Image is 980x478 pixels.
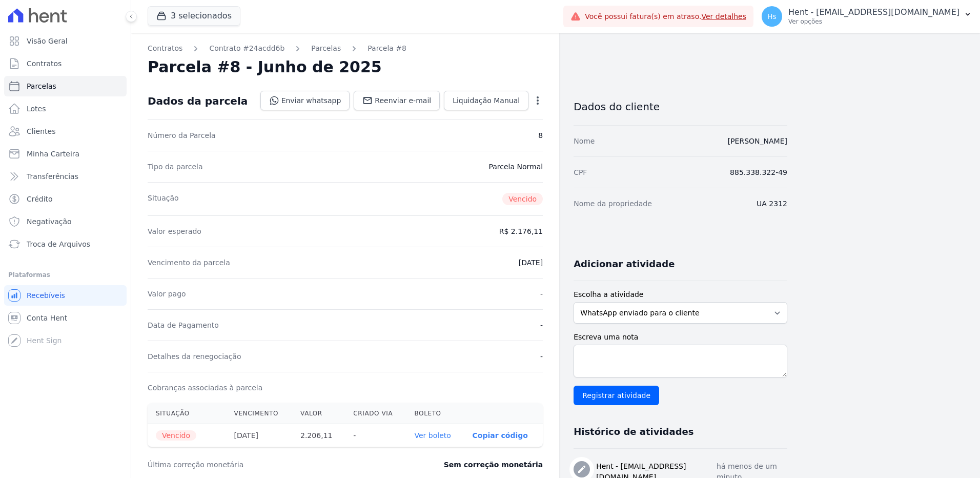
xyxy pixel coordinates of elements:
[354,91,440,110] a: Reenviar e-mail
[574,258,675,270] h3: Adicionar atividade
[4,166,127,187] a: Transferências
[8,269,122,281] div: Plataformas
[148,289,186,299] dt: Valor pago
[148,193,179,205] dt: Situação
[444,91,528,110] a: Liquidação Manual
[148,6,240,26] button: 3 selecionados
[292,403,345,424] th: Valor
[4,98,127,119] a: Lotes
[574,167,587,177] dt: CPF
[4,76,127,96] a: Parcelas
[4,31,127,51] a: Visão Geral
[148,43,182,54] a: Contratos
[540,351,543,362] dd: -
[574,289,787,300] label: Escolha a atividade
[27,171,78,182] span: Transferências
[499,226,543,236] dd: R$ 2.176,11
[585,11,746,22] span: Você possui fatura(s) em atraso.
[788,7,959,17] p: Hent - [EMAIL_ADDRESS][DOMAIN_NAME]
[292,424,345,447] th: 2.206,11
[148,226,201,236] dt: Valor esperado
[538,130,543,141] dd: 8
[473,431,528,440] button: Copiar código
[148,58,382,76] h2: Parcela #8 - Junho de 2025
[728,137,787,145] a: [PERSON_NAME]
[27,313,67,323] span: Conta Hent
[345,403,406,424] th: Criado via
[4,121,127,142] a: Clientes
[367,43,406,54] a: Parcela #8
[574,101,787,113] h3: Dados do cliente
[415,431,451,440] a: Ver boleto
[345,424,406,447] th: -
[540,320,543,330] dd: -
[27,194,53,204] span: Crédito
[311,43,341,54] a: Parcelas
[4,308,127,328] a: Conta Hent
[574,386,659,405] input: Registrar atividade
[767,13,777,20] span: Hs
[148,403,226,424] th: Situação
[444,460,543,470] dd: Sem correção monetária
[260,91,350,110] a: Enviar whatsapp
[4,211,127,232] a: Negativação
[4,234,127,254] a: Troca de Arquivos
[574,198,652,209] dt: Nome da propriedade
[148,130,216,141] dt: Número da Parcela
[788,17,959,26] p: Ver opções
[27,81,56,91] span: Parcelas
[27,126,55,136] span: Clientes
[27,58,62,69] span: Contratos
[757,198,787,209] dd: UA 2312
[148,460,381,470] dt: Última correção monetária
[156,430,196,441] span: Vencido
[375,95,431,106] span: Reenviar e-mail
[406,403,464,424] th: Boleto
[27,216,72,227] span: Negativação
[453,95,520,106] span: Liquidação Manual
[148,320,219,330] dt: Data de Pagamento
[27,290,65,301] span: Recebíveis
[4,285,127,306] a: Recebíveis
[226,424,293,447] th: [DATE]
[4,144,127,164] a: Minha Carteira
[226,403,293,424] th: Vencimento
[27,239,90,249] span: Troca de Arquivos
[753,2,980,31] button: Hs Hent - [EMAIL_ADDRESS][DOMAIN_NAME] Ver opções
[148,162,203,172] dt: Tipo da parcela
[574,332,787,343] label: Escreva uma nota
[574,136,595,146] dt: Nome
[730,167,787,177] dd: 885.338.322-49
[148,257,230,268] dt: Vencimento da parcela
[519,257,543,268] dd: [DATE]
[27,104,46,114] span: Lotes
[148,351,241,362] dt: Detalhes da renegociação
[148,95,248,107] div: Dados da parcela
[574,426,693,438] h3: Histórico de atividades
[209,43,284,54] a: Contrato #24acdd6b
[701,12,746,21] a: Ver detalhes
[540,289,543,299] dd: -
[4,53,127,74] a: Contratos
[27,36,68,46] span: Visão Geral
[148,43,543,54] nav: Breadcrumb
[502,193,543,205] span: Vencido
[488,162,543,172] dd: Parcela Normal
[27,149,79,159] span: Minha Carteira
[148,383,262,393] dt: Cobranças associadas à parcela
[4,189,127,209] a: Crédito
